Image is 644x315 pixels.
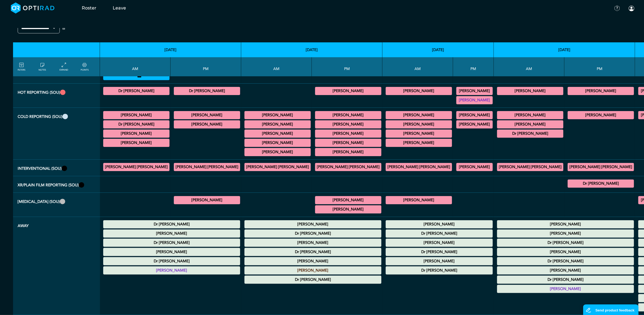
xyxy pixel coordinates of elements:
th: [DATE] [100,42,241,57]
a: FILTERS [18,62,25,72]
summary: [PERSON_NAME] [387,140,451,146]
div: Annual Leave 00:00 - 23:59 [497,248,634,256]
div: General CT 16:00 - 17:00 [315,148,381,156]
th: Hot Reporting (SOU) [13,84,100,108]
div: Annual Leave 00:00 - 23:59 [497,239,634,247]
summary: Dr [PERSON_NAME] [104,240,239,246]
div: General CT/General MRI 09:00 - 13:00 [497,120,563,128]
th: PM [453,57,494,76]
div: IR General Diagnostic/IR General Interventional 09:00 - 13:00 [386,163,452,171]
div: General MRI 09:30 - 11:00 [244,120,311,128]
div: Annual Leave 00:00 - 23:59 [244,248,381,256]
summary: Dr [PERSON_NAME] [245,276,381,283]
div: CT Trauma & Urgent/MRI Trauma & Urgent 13:00 - 17:00 [456,96,493,104]
summary: [PERSON_NAME] [457,121,492,128]
summary: Dr [PERSON_NAME] [498,240,633,246]
summary: Dr [PERSON_NAME] [104,88,169,94]
summary: [PERSON_NAME] [245,267,381,274]
summary: [PERSON_NAME] [PERSON_NAME] [245,164,310,170]
div: Annual Leave 00:00 - 23:59 [386,248,493,256]
div: General CT 11:00 - 13:00 [244,148,311,156]
summary: [PERSON_NAME] [316,206,381,213]
div: General CT 08:00 - 09:00 [497,111,563,119]
div: General CT/General MRI 13:00 - 15:00 [456,111,493,119]
summary: Dr [PERSON_NAME] [245,249,381,255]
summary: [PERSON_NAME] [457,112,492,118]
summary: [PERSON_NAME] [175,112,239,118]
summary: [PERSON_NAME] [104,140,169,146]
summary: [PERSON_NAME] [PERSON_NAME] [387,164,451,170]
div: IR General Diagnostic/IR General Interventional 13:00 - 17:00 [315,163,381,171]
summary: [PERSON_NAME] [387,197,451,203]
div: General MRI 10:30 - 13:00 [103,120,169,128]
div: Annual Leave 00:00 - 23:59 [244,266,381,275]
div: CT Gastrointestinal 09:00 - 11:00 [244,111,311,119]
div: FLU General Adult 12:00 - 13:00 [315,196,381,204]
summary: Dr [PERSON_NAME] [498,130,563,137]
summary: [PERSON_NAME] [245,221,381,228]
summary: [PERSON_NAME] [457,97,492,103]
div: IR General Diagnostic/IR General Interventional 09:00 - 13:00 [497,163,563,171]
summary: [PERSON_NAME] [PERSON_NAME] [498,164,563,170]
div: CT Trauma & Urgent/MRI Trauma & Urgent 13:00 - 17:00 [174,87,240,95]
summary: [PERSON_NAME] [245,112,310,118]
div: Other Leave 00:00 - 23:59 [103,257,240,265]
th: AM [100,57,171,76]
div: Annual Leave 00:00 - 23:59 [103,248,240,256]
summary: [PERSON_NAME] [245,130,310,137]
div: General MRI 14:30 - 15:00 [456,120,493,128]
summary: [PERSON_NAME] [PERSON_NAME] [175,164,239,170]
div: IR General Diagnostic/IR General Interventional 13:00 - 17:00 [568,163,634,171]
summary: Dr [PERSON_NAME] [498,276,633,283]
summary: [PERSON_NAME] [245,240,381,246]
div: IR General Diagnostic/IR General Interventional 09:00 - 13:00 [244,163,311,171]
summary: [PERSON_NAME] [568,88,633,94]
summary: [PERSON_NAME] [387,88,451,94]
summary: [PERSON_NAME] [387,258,492,264]
div: General MRI/General CT 12:30 - 14:30 [315,111,381,119]
summary: [PERSON_NAME] [568,112,633,118]
th: Away [13,217,100,315]
summary: [PERSON_NAME] [104,249,239,255]
summary: [PERSON_NAME] [245,140,310,146]
div: CT Trauma & Urgent/MRI Trauma & Urgent 13:00 - 17:00 [315,87,381,95]
th: [DATE] [382,42,494,57]
div: Annual Leave 00:00 - 23:59 [497,285,634,293]
summary: [PERSON_NAME] [104,130,169,137]
div: FLU General Adult/General CT 11:00 - 13:00 [386,139,452,147]
summary: [PERSON_NAME] [104,112,169,118]
summary: [PERSON_NAME] [104,230,239,237]
summary: Dr [PERSON_NAME] [104,221,239,228]
div: General MRI 15:30 - 16:30 [174,120,240,128]
div: Annual Leave 00:00 - 23:59 [103,266,240,275]
a: collapse/expand expected points [81,62,89,72]
a: show/hide notes [39,62,46,72]
div: Annual Leave 00:00 - 23:59 [497,229,634,238]
summary: [PERSON_NAME] [316,121,381,128]
summary: Dr [PERSON_NAME] [568,180,633,187]
div: General MRI 09:00 - 12:00 [386,120,452,128]
div: Annual Leave 00:00 - 23:59 [386,220,493,228]
div: General MRI/General CT 09:00 - 13:00 [386,130,452,138]
summary: [PERSON_NAME] [498,286,633,292]
th: [DATE] [241,42,382,57]
div: MRI Neuro 11:30 - 14:00 [103,139,169,147]
summary: Dr [PERSON_NAME] [387,249,492,255]
th: Fluoro (SOU) [13,193,100,217]
div: MRI Trauma & Urgent/CT Trauma & Urgent 09:00 - 13:00 [103,87,169,95]
summary: [PERSON_NAME] [387,240,492,246]
div: Annual Leave 00:00 - 23:59 [386,229,493,238]
th: PM [564,57,635,76]
div: Annual Leave 00:00 - 23:59 [386,239,493,247]
summary: [PERSON_NAME] [245,121,310,128]
div: MRI MSK/MRI Neuro 13:00 - 15:00 [315,120,381,128]
summary: [PERSON_NAME] [316,112,381,118]
th: Cold Reporting (SOU) [13,108,100,160]
summary: [PERSON_NAME] [498,88,563,94]
summary: Dr [PERSON_NAME] [175,88,239,94]
th: AM [241,57,312,76]
summary: Dr [PERSON_NAME] [387,230,492,237]
summary: [PERSON_NAME] [PERSON_NAME] [568,164,633,170]
div: Other Leave 00:00 - 23:59 [386,266,493,275]
th: [DATE] [494,42,635,57]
